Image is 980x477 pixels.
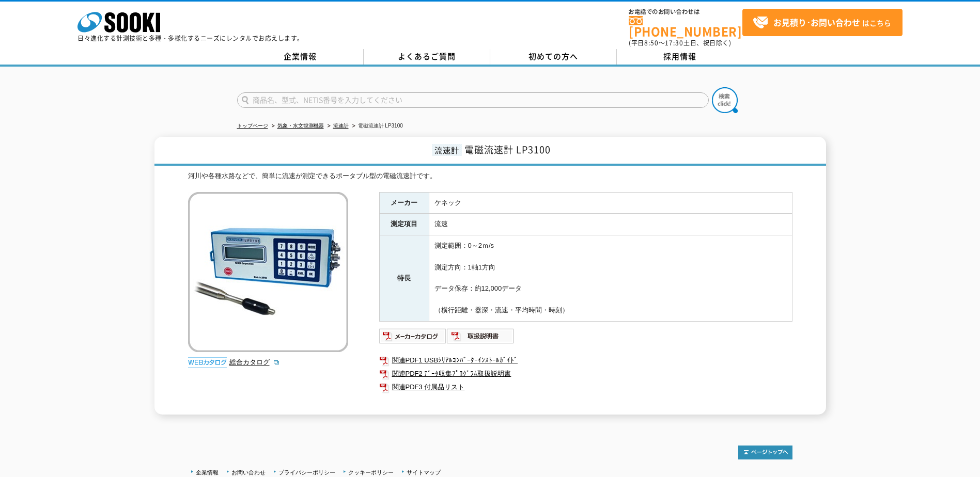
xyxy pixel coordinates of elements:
[407,469,441,475] a: サイトマップ
[712,87,738,113] img: btn_search.png
[379,328,447,344] img: メーカーカタログ
[490,49,617,65] a: 初めての方へ
[379,367,792,380] a: 関連PDF2 ﾃﾞｰﾀ収集ﾌﾟﾛｸﾞﾗﾑ取扱説明書
[278,469,335,475] a: プライバシーポリシー
[188,192,348,352] img: 電磁流速計 LP3100
[348,469,394,475] a: クッキーポリシー
[379,214,429,235] th: 測定項目
[237,92,709,108] input: 商品名、型式、NETIS番号を入力してください
[773,16,860,28] strong: お見積り･お問い合わせ
[379,335,447,342] a: メーカーカタログ
[629,16,742,37] a: [PHONE_NUMBER]
[237,123,268,129] a: トップページ
[231,469,266,475] a: お問い合わせ
[196,469,219,475] a: 企業情報
[644,38,659,47] span: 8:50
[379,192,429,214] th: メーカー
[742,9,903,36] a: お見積り･お問い合わせはこちら
[350,121,403,132] li: 電磁流速計 LP3100
[447,335,515,342] a: 取扱説明書
[464,142,551,156] span: 電磁流速計 LP3100
[379,354,792,367] a: 関連PDF1 USBｼﾘｱﾙｺﾝﾊﾞｰﾀｰｲﾝｽﾄｰﾙｶﾞｲﾄﾞ
[738,446,792,459] img: トップページへ
[665,38,683,47] span: 17:30
[629,38,731,47] span: (平日 ～ 土日、祝日除く)
[188,171,792,182] div: 河川や各種水路などで、簡単に流速が測定できるポータブル型の電磁流速計です。
[364,49,490,65] a: よくあるご質問
[379,235,429,322] th: 特長
[277,123,324,129] a: 気象・水文観測機器
[333,123,349,129] a: 流速計
[77,35,304,41] p: 日々進化する計測技術と多種・多様化するニーズにレンタルでお応えします。
[429,214,792,235] td: 流速
[379,380,792,394] a: 関連PDF3 付属品リスト
[188,357,227,368] img: webカタログ
[753,15,891,30] span: はこちら
[528,51,578,62] span: 初めての方へ
[229,358,280,366] a: 総合カタログ
[629,9,742,15] span: お電話でのお問い合わせは
[447,328,515,344] img: 取扱説明書
[432,144,462,156] span: 流速計
[429,192,792,214] td: ケネック
[237,49,364,65] a: 企業情報
[617,49,743,65] a: 採用情報
[429,235,792,322] td: 測定範囲：0～2ｍ/s 測定方向：1軸1方向 データ保存：約12,000データ （横行距離・器深・流速・平均時間・時刻）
